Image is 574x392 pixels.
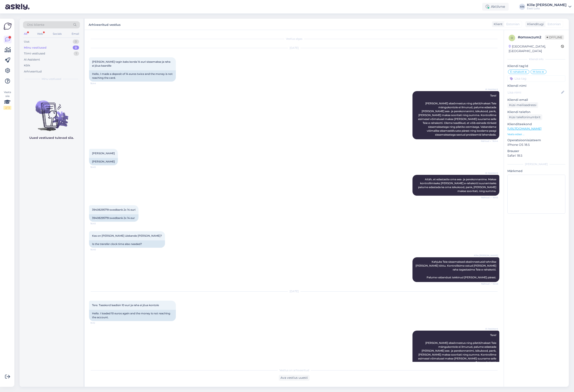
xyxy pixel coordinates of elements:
[507,149,565,153] p: Brauser
[507,127,541,131] a: [URL][DOMAIN_NAME]
[42,77,61,81] span: Minu vestlused
[518,35,545,40] div: # omxwzum2
[482,3,509,11] div: Aktiivne
[92,152,115,155] span: [PERSON_NAME]
[482,88,498,91] span: AI Assistent
[279,375,310,381] div: Ava vestlus uuesti
[89,310,176,321] div: Hello. I loaded 10 euros again and the money is not reaching the account.
[527,3,571,10] a: Kille [PERSON_NAME]Eesti Loto
[418,178,497,193] span: Aitäh, et edastasite oma ees- ja perekonnanime. Makse kontrollimiseks [PERSON_NAME] e-rahakotti s...
[89,158,118,165] div: [PERSON_NAME]
[507,169,565,173] p: Märkmed
[24,69,42,74] div: Arhiveeritud
[89,240,165,248] div: Is the transfer clock time also needed?
[89,37,499,41] div: Vestlus algas
[492,22,503,26] div: Klient
[506,22,520,26] span: Estonian
[507,132,565,136] p: Vaata edasi ...
[548,22,561,26] span: Estonian
[507,110,565,114] p: Kliendi telefon
[474,254,498,257] span: Kille [PERSON_NAME]
[509,44,561,53] div: [GEOGRAPHIC_DATA], [GEOGRAPHIC_DATA]
[23,31,28,37] div: All
[507,84,565,88] p: Kliendi nimi
[511,36,513,39] span: o
[527,7,567,10] div: Eesti Loto
[92,60,171,67] span: [PERSON_NAME] tegin kaks korda 14 euri sissemakse ja raha ei jõua kaardile
[20,93,83,132] img: No chats
[89,70,176,82] div: Hello, I made a deposit of 14 euros twice and the money is not reaching the card.
[90,222,107,225] span: 16:45
[3,90,11,110] div: Vaata siia
[90,321,107,325] span: 15:12
[92,303,159,307] span: Tere. Taaskord laadisin 10 euri ja raha ei jõua kontole
[90,166,107,169] span: 16:45
[510,71,524,73] span: E-rahakott
[29,136,74,140] p: Uued vestlused tulevad siia.
[279,368,309,372] span: Vestlus on arhiveeritud
[507,162,565,166] div: [PERSON_NAME]
[525,22,544,26] div: Klienditugi
[92,234,162,237] span: Kas on [PERSON_NAME] ülekande [PERSON_NAME]?
[507,153,565,158] p: Safari 18.5
[507,114,542,120] div: Küsi telefoninumbrit
[71,31,80,37] div: Email
[416,260,497,279] span: Kahjuks Teie sissemaksed ebaõnnestusid tehnilise [PERSON_NAME] tõttu. Kontrollisime ostud [PERSON...
[482,327,498,330] span: AI Assistent
[482,171,498,175] span: AI Assistent
[3,22,12,30] img: Askly Logo
[418,94,497,136] span: Tere! [PERSON_NAME] ebaõnnestus ning piletit/makset Teie mängukontole ei ilmunud, palume edastada...
[90,82,107,85] span: 16:44
[507,143,565,147] p: iPhone OS 18.5
[92,208,135,211] span: 39408295719 swedbank 2x 14 euri
[507,75,565,82] input: Lisa tag
[519,4,525,10] div: KN
[73,46,79,50] div: 0
[89,289,499,293] div: [DATE]
[527,3,567,7] div: Kille [PERSON_NAME]
[89,21,120,27] label: Arhiveeritud vestlus
[507,102,538,108] div: Küsi meiliaadressi
[90,248,107,251] span: 16:46
[481,196,498,199] span: Nähtud ✓ 16:45
[481,282,498,285] span: Nähtud ✓ 16:48
[89,214,139,222] div: 39408295719 swedbank 2x 14 eur
[52,31,63,37] div: Socials
[36,31,44,37] div: Web
[89,46,499,50] div: [DATE]
[507,98,565,102] p: Kliendi email
[24,57,40,62] div: AI Assistent
[24,63,30,68] div: Kõik
[3,106,11,110] div: 2 / 3
[481,139,498,143] span: Nähtud ✓ 16:44
[24,51,45,56] div: Tiimi vestlused
[507,138,565,143] p: Operatsioonisüsteem
[508,90,560,95] input: Lisa nimi
[507,57,565,61] div: Kliendi info
[533,71,541,73] span: M-loto
[545,35,564,40] span: Offline
[73,39,79,44] div: 0
[27,23,44,27] span: Otsi kliente
[74,51,79,56] div: 1
[24,39,29,44] div: Uus
[507,64,565,68] p: Kliendi tag'id
[507,122,565,126] p: Klienditeekond
[24,46,46,50] div: Minu vestlused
